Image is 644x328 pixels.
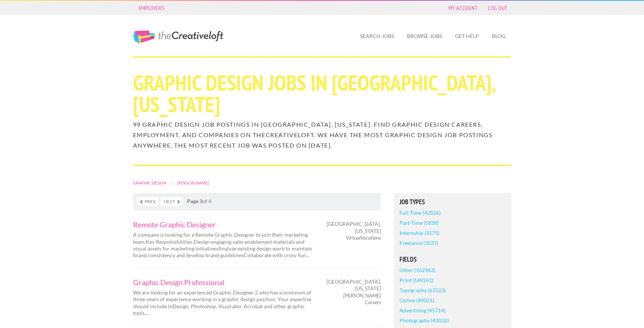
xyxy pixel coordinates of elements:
em: [PERSON_NAME] Careers [343,292,381,305]
a: Full-Time (42826) [400,208,441,218]
a: Photography (43032) [400,315,449,325]
span: [GEOGRAPHIC_DATA], [US_STATE] [326,221,381,234]
a: Remote Graphic Designer [133,221,316,228]
a: Search Jobs [354,28,400,45]
a: Prev [137,197,158,206]
a: Typography (63123) [400,285,446,295]
a: Online (49021) [400,295,434,305]
a: Graphic Design Professional [133,278,316,286]
a: Blog [486,28,511,45]
a: Get Help [449,28,485,45]
h1: Graphic Design Jobs in [GEOGRAPHIC_DATA], [US_STATE] [133,72,511,115]
a: [PERSON_NAME] [177,180,209,185]
a: The Creative Loft [133,31,223,44]
a: Employers [135,3,168,13]
a: Print (149261) [400,275,433,285]
a: Part-Time (5838) [400,218,439,228]
a: Log Out [484,3,511,13]
p: A company is looking for a Remote Graphic Designer to join their marketing team.Key Responsibilit... [133,231,316,259]
strong: Page 3 [187,198,202,204]
h5: Fields [400,256,506,263]
a: Browse Jobs [401,28,448,45]
p: We are looking for an experienced Graphic Designer 2 who has a minimum of three years of experien... [133,289,316,316]
em: VirtualVocations [346,234,381,241]
a: My Account [445,3,481,13]
nav: of 4 [133,193,381,210]
span: [GEOGRAPHIC_DATA], [US_STATE] [326,278,381,292]
a: Freelance (3521) [400,238,438,248]
a: Internship (3175) [400,228,439,238]
a: Graphic Design [133,180,166,185]
a: Next [161,197,183,206]
a: Advertising (45714) [400,305,445,315]
h5: Job Types [400,199,506,205]
a: Other (162963) [400,265,435,275]
h2: 99 Graphic Design job postings in [GEOGRAPHIC_DATA], [US_STATE]. Find Graphic Design careers, emp... [133,119,511,151]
